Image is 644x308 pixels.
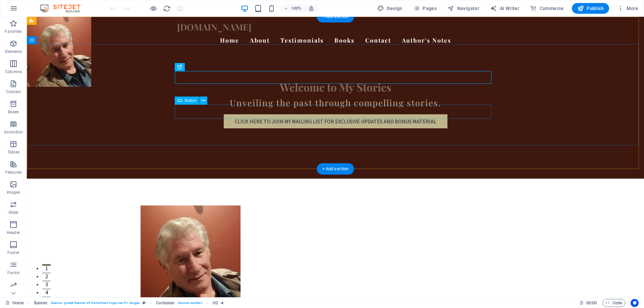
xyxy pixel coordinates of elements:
[490,5,519,12] span: AI Writer
[156,299,175,307] span: Click to select. Double-click to edit
[163,4,171,12] button: reload
[377,5,402,12] span: Design
[50,299,140,307] span: . banner .preset-banner-v3-home-hero-logo-nav-h1-slogan
[149,4,157,12] button: Click here to leave preview mode and continue editing
[591,300,592,305] span: :
[5,69,22,74] p: Columns
[7,270,19,275] p: Forms
[572,3,609,14] button: Publish
[291,4,302,12] h6: 100%
[317,11,354,22] div: + Add section
[411,3,439,14] button: Pages
[617,5,638,12] span: More
[34,299,48,307] span: Click to select. Double-click to edit
[5,170,21,175] p: Features
[213,299,218,307] span: Click to select. Double-click to edit
[143,301,146,305] i: This element is a customizable preset
[15,280,24,281] button: 5
[5,299,24,307] a: Click to cancel selection. Double-click to open Pages
[281,4,305,12] button: 100%
[67,39,72,44] img: tab_keywords_by_traffic_grey.svg
[527,3,567,14] button: Commerce
[25,40,60,44] div: Domain Overview
[74,40,113,44] div: Keywords by Traffic
[11,11,16,16] img: logo_orange.svg
[6,89,21,95] p: Content
[34,299,224,307] nav: breadcrumb
[375,3,405,14] button: Design
[27,17,644,297] iframe: To enrich screen reader interactions, please activate Accessibility in Grammarly extension settings
[7,250,19,255] p: Footer
[577,5,604,12] span: Publish
[447,5,479,12] span: Navigator
[39,4,89,12] img: Editor Logo
[631,299,639,307] button: Usercentrics
[185,99,197,103] span: Button
[17,17,74,23] div: Domain: [DOMAIN_NAME]
[7,190,20,195] p: Images
[586,299,597,307] span: 00 00
[605,299,622,307] span: Code
[8,109,19,115] p: Boxes
[308,5,314,11] i: On resize automatically adjust zoom level to fit chosen device.
[8,210,19,215] p: Slider
[614,3,641,14] button: More
[18,39,23,44] img: tab_domain_overview_orange.svg
[413,5,437,12] span: Pages
[317,163,354,175] div: + Add section
[19,11,33,16] div: v 4.0.25
[11,17,16,23] img: website_grey.svg
[7,230,20,235] p: Header
[221,301,224,305] i: Element contains an animation
[602,299,625,307] button: Code
[5,29,22,34] p: Favorites
[177,299,202,307] span: . banner-content
[487,3,522,14] button: AI Writer
[5,49,22,54] p: Elements
[530,5,564,12] span: Commerce
[375,3,405,14] div: Design (Ctrl+Alt+Y)
[4,129,23,135] p: Accordion
[163,5,171,12] i: Reload page
[7,149,19,155] p: Tables
[445,3,482,14] button: Navigator
[579,299,597,307] h6: Session time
